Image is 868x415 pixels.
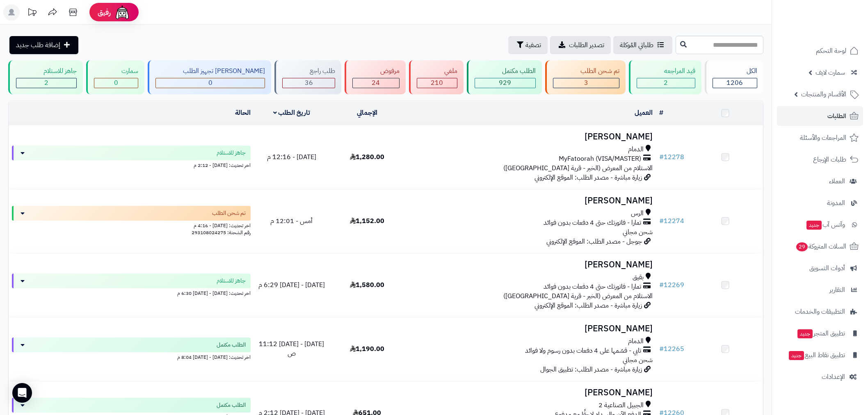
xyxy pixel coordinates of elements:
[146,60,273,94] a: [PERSON_NAME] تجهيز الطلب 0
[12,288,251,297] div: اخر تحديث: [DATE] - [DATE] 6:30 م
[796,242,808,252] span: 29
[659,152,664,162] span: #
[408,260,653,269] h3: [PERSON_NAME]
[797,329,813,338] span: جديد
[789,351,804,360] span: جديد
[282,66,335,76] div: طلب راجع
[343,60,407,94] a: مرفوض 24
[623,227,653,237] span: شحن مجاني
[155,66,265,76] div: [PERSON_NAME] تجهيز الطلب
[16,78,76,88] div: 2
[503,163,653,173] span: الاستلام من المعرض (الخبر - قرية [GEOGRAPHIC_DATA])
[795,241,846,252] span: السلات المتروكة
[217,149,246,157] span: جاهز للاستلام
[777,345,863,365] a: تطبيق نقاط البيعجديد
[273,108,311,118] a: تاريخ الطلب
[822,371,845,383] span: الإعدادات
[816,45,846,57] span: لوحة التحكم
[7,60,85,94] a: جاهز للاستلام 2
[535,301,642,310] span: زيارة مباشرة - مصدر الطلب: الموقع الإلكتروني
[777,280,863,300] a: التقارير
[85,60,146,94] a: سمارت 0
[623,355,653,365] span: شحن مجاني
[620,40,653,50] span: طلباتي المُوكلة
[350,280,384,290] span: 1,580.00
[777,215,863,235] a: وآتس آبجديد
[809,262,845,274] span: أدوات التسويق
[12,160,251,169] div: اخر تحديث: [DATE] - 2:12 م
[713,66,757,76] div: الكل
[659,280,664,290] span: #
[465,60,544,94] a: الطلب مكتمل 929
[628,145,644,154] span: الدمام
[408,388,653,397] h3: [PERSON_NAME]
[258,280,325,290] span: [DATE] - [DATE] 6:29 م
[777,302,863,322] a: التطبيقات والخدمات
[267,152,316,162] span: [DATE] - 12:16 م
[553,78,619,88] div: 3
[659,280,684,290] a: #12269
[372,78,380,88] span: 24
[777,106,863,126] a: الطلبات
[777,150,863,169] a: طلبات الإرجاع
[628,337,644,346] span: الدمام
[777,128,863,148] a: المراجعات والأسئلة
[350,344,384,354] span: 1,190.00
[777,258,863,278] a: أدوات التسويق
[613,36,672,54] a: طلباتي المُوكلة
[114,4,130,21] img: ai-face.png
[544,218,641,228] span: تمارا - فاتورتك حتى 4 دفعات بدون فوائد
[503,291,653,301] span: الاستلام من المعرض (الخبر - قرية [GEOGRAPHIC_DATA])
[815,67,845,78] span: سمارت لايف
[800,132,846,144] span: المراجعات والأسئلة
[259,339,324,358] span: [DATE] - [DATE] 11:12 ص
[114,78,118,88] span: 0
[305,78,313,88] span: 36
[408,132,653,141] h3: [PERSON_NAME]
[795,306,845,317] span: التطبيقات والخدمات
[659,344,684,354] a: #12265
[777,171,863,191] a: العملاء
[659,108,663,118] a: #
[659,344,664,354] span: #
[283,78,335,88] div: 36
[217,277,246,285] span: جاهز للاستلام
[827,110,846,122] span: الطلبات
[806,219,845,230] span: وآتس آب
[417,78,457,88] div: 210
[635,108,653,118] a: العميل
[703,60,765,94] a: الكل1206
[559,154,641,164] span: MyFatoorah (VISA/MASTER)
[827,197,845,209] span: المدونة
[550,36,611,54] a: تصدير الطلبات
[508,36,548,54] button: تصفية
[525,346,641,356] span: تابي - قسّمها على 4 دفعات بدون رسوم ولا فوائد
[22,4,42,23] a: تحديثات المنصة
[777,237,863,256] a: السلات المتروكة29
[12,383,32,403] div: Open Intercom Messenger
[540,365,642,374] span: زيارة مباشرة - مصدر الطلب: تطبيق الجوال
[98,7,111,17] span: رفيق
[726,78,743,88] span: 1206
[584,78,588,88] span: 3
[417,66,457,76] div: ملغي
[633,273,644,282] span: بقيق
[270,216,313,226] span: أمس - 12:01 م
[546,237,642,246] span: جوجل - مصدر الطلب: الموقع الإلكتروني
[637,78,695,88] div: 2
[788,349,845,361] span: تطبيق نقاط البيع
[16,40,60,50] span: إضافة طلب جديد
[12,221,251,229] div: اخر تحديث: [DATE] - 4:16 م
[431,78,443,88] span: 210
[208,78,212,88] span: 0
[475,78,535,88] div: 929
[553,66,619,76] div: تم شحن الطلب
[352,66,399,76] div: مرفوض
[777,367,863,387] a: الإعدادات
[637,66,695,76] div: قيد المراجعه
[598,401,644,410] span: الجبيل الصناعية 2
[407,60,465,94] a: ملغي 210
[235,108,251,118] a: الحالة
[273,60,343,94] a: طلب راجع 36
[797,328,845,339] span: تطبيق المتجر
